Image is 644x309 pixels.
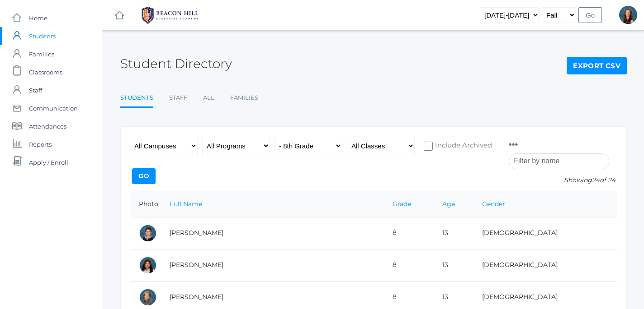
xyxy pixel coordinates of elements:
h2: Student Directory [120,57,232,71]
td: 8 [384,249,433,281]
span: Reports [29,135,52,153]
div: Amaya Arteaga [139,256,157,274]
span: Attendances [29,117,66,135]
span: Apply / Enroll [29,153,68,171]
a: Students [120,89,153,108]
span: 24 [592,176,600,184]
a: Full Name [170,200,202,208]
a: Staff [169,89,187,107]
span: Staff [29,81,42,99]
th: Photo [130,191,161,217]
td: 13 [433,217,473,249]
p: Showing of 24 [509,175,617,185]
a: Age [442,200,455,208]
img: BHCALogos-05-308ed15e86a5a0abce9b8dd61676a3503ac9727e845dece92d48e8588c001991.png [136,4,204,27]
td: [PERSON_NAME] [161,217,384,249]
td: [DEMOGRAPHIC_DATA] [473,217,617,249]
td: 13 [433,249,473,281]
span: Classrooms [29,63,62,81]
a: Gender [482,200,505,208]
span: Home [29,9,47,27]
a: All [203,89,214,107]
span: Students [29,27,56,45]
span: Communication [29,99,78,117]
div: Noah Boucher [139,288,157,306]
div: Hilary Erickson [619,6,637,24]
td: [DEMOGRAPHIC_DATA] [473,249,617,281]
td: [PERSON_NAME] [161,249,384,281]
span: Families [29,45,54,63]
span: Include Archived [433,140,492,152]
input: Go [578,7,602,23]
input: Include Archived [424,142,433,151]
a: Grade [393,200,411,208]
a: Export CSV [567,57,627,75]
input: Go [132,168,156,184]
div: Jake Arnold [139,224,157,242]
td: 8 [384,217,433,249]
a: Families [230,89,258,107]
input: Filter by name [509,153,609,169]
